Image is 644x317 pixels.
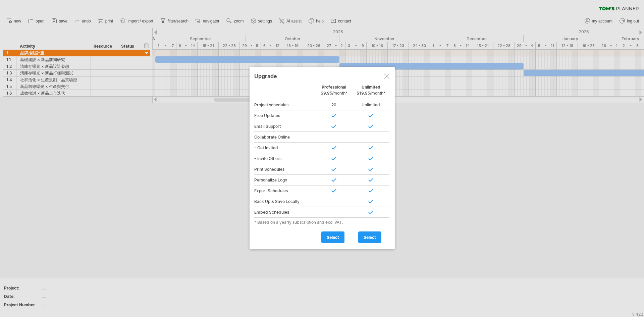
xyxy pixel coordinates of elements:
[321,91,347,96] span: $9,95/month*
[357,91,385,96] span: $19,95/month*
[254,70,390,82] div: Upgrade
[254,100,316,110] div: Project schedules
[254,164,316,175] div: Print Schedules
[353,85,389,99] div: Unlimited
[254,220,390,225] div: * Based on a yearly subscription and excl VAT.
[353,100,389,110] div: Unlimited
[254,153,316,164] div: - Invite Others
[316,100,353,110] div: 20
[254,186,316,196] div: Export Schedules
[254,110,316,121] div: Free Updates
[254,132,316,143] div: Collaborate Online
[254,175,316,186] div: Personalize Logo
[327,235,339,240] span: select
[254,143,316,153] div: - Get Invited
[364,235,376,240] span: select
[254,196,316,207] div: Back Up & Save Locally
[254,207,316,218] div: Embed Schedules
[358,231,381,243] a: select
[316,85,353,99] div: Professional
[321,231,344,243] a: select
[254,121,316,132] div: Email Support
